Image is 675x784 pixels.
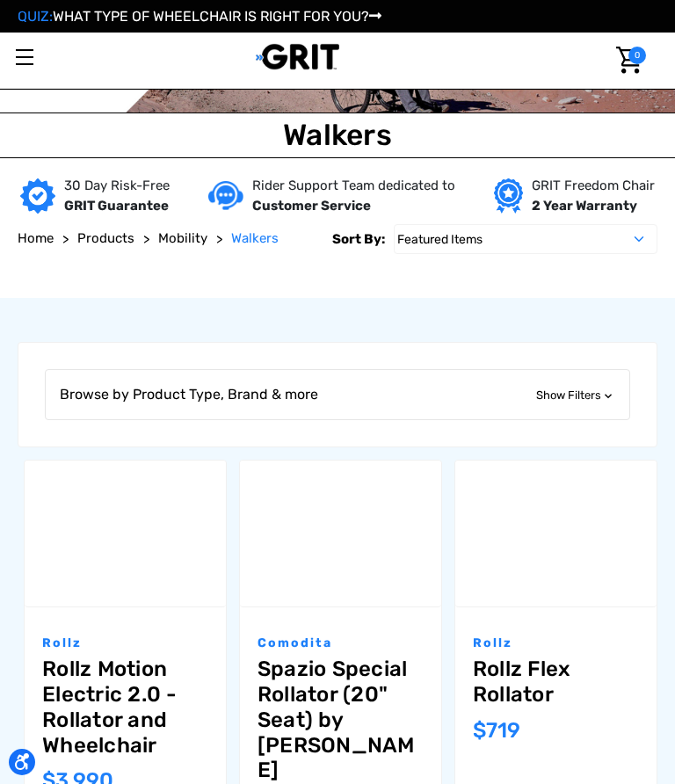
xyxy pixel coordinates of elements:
img: GRIT Guarantee [20,178,55,214]
a: Spazio Special Rollator (20" Seat) by Comodita,$490.00 [240,461,441,606]
span: Mobility [158,230,207,246]
a: Rollz Flex Rollator,$719.00 [473,657,639,708]
img: Rollz Flex Rollator [455,461,657,606]
span: 0 [628,47,646,64]
span: Products [77,230,134,246]
strong: GRIT Guarantee [64,198,169,214]
a: QUIZ:WHAT TYPE OF WHEELCHAIR IS RIGHT FOR YOU? [18,8,381,25]
p: Rider Support Team dedicated to [252,176,455,196]
img: Year warranty [494,178,523,214]
a: Products [77,229,134,249]
span: Walkers [231,230,279,246]
img: GRIT All-Terrain Wheelchair and Mobility Equipment [256,43,339,70]
img: Customer service [208,181,243,210]
p: 30 Day Risk-Free [64,176,170,196]
span: Show Filters [536,387,615,404]
img: Cart [616,47,642,74]
span: Toggle menu [16,56,33,58]
span: Home [18,230,54,246]
p: GRIT Freedom Chair [532,176,655,196]
a: Rollz Flex Rollator,$719.00 [455,461,657,606]
span: $719 [473,718,520,743]
strong: Customer Service [252,198,371,214]
a: Rollz Motion Electric 2.0 - Rollator and Wheelchair,$3,990.00 [25,461,226,606]
a: Walkers [231,229,279,249]
img: Spazio Special Rollator (20" Seat) by Comodita [240,461,441,606]
a: Spazio Special Rollator (20" Seat) by Comodita,$490.00 [258,657,424,783]
strong: 2 Year Warranty [532,198,637,214]
a: Cart with 0 items [606,33,646,88]
p: Comodita [258,634,424,652]
img: Rollz Motion Electric 2.0 - Rollator and Wheelchair [25,461,226,606]
a: Browse by Product Type, Brand & more [45,369,630,420]
span: Browse by Product Type, Brand & more [60,384,384,405]
p: Rollz [42,634,208,652]
p: Rollz [473,634,639,652]
h1: Walkers [4,118,671,153]
span: QUIZ: [18,8,53,25]
a: Rollz Motion Electric 2.0 - Rollator and Wheelchair,$3,990.00 [42,657,208,758]
a: Home [18,229,54,249]
label: Sort By: [332,224,385,254]
a: Mobility [158,229,207,249]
